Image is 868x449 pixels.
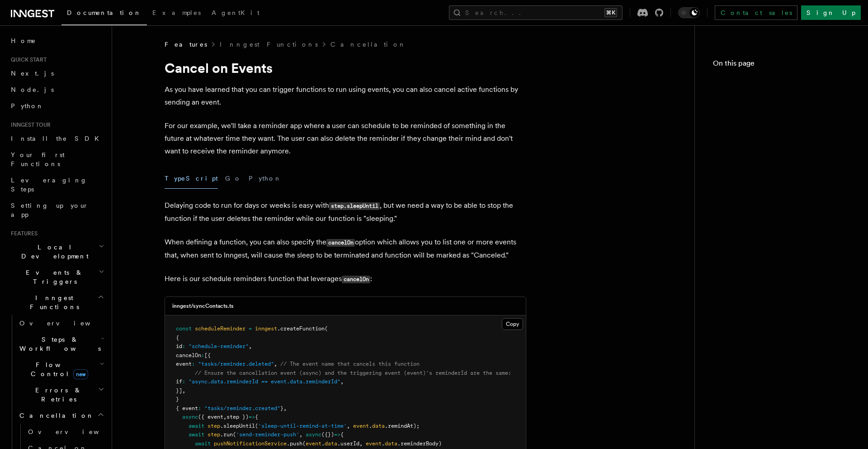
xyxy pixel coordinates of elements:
[340,378,344,385] span: ,
[220,423,255,429] span: .sleepUntil
[212,9,259,16] span: AgentKit
[397,440,442,447] span: .reminderBody)
[715,5,797,20] a: Contact sales
[249,414,255,420] span: =>
[165,168,218,189] button: TypeScript
[7,197,106,223] a: Setting up your app
[801,5,861,20] a: Sign Up
[220,40,318,49] a: Inngest Functions
[7,172,106,197] a: Leveraging Steps
[165,60,526,76] h1: Cancel on Events
[16,411,94,420] span: Cancellation
[7,147,106,172] a: Your first Functions
[302,440,306,447] span: (
[28,428,121,435] span: Overview
[449,5,623,20] button: Search...⌘K
[249,343,252,349] span: ,
[189,343,249,349] span: "schedule-reminder"
[208,431,220,438] span: step
[306,431,321,438] span: async
[7,98,106,114] a: Python
[189,423,204,429] span: await
[16,360,99,378] span: Flow Control
[274,361,277,367] span: ,
[165,272,526,286] p: Here is our schedule reminders function that leverages :
[16,407,106,424] button: Cancellation
[7,293,98,311] span: Inngest Functions
[172,302,234,310] h3: inngest/syncContacts.ts
[277,325,325,332] span: .createFunction
[73,369,88,379] span: new
[225,168,241,189] button: Go
[192,361,195,367] span: :
[249,168,282,189] button: Python
[11,70,54,77] span: Next.js
[502,318,523,330] button: Copy
[208,423,220,429] span: step
[7,264,106,290] button: Events & Triggers
[7,56,47,63] span: Quick start
[385,423,420,429] span: .remindAt);
[11,151,65,167] span: Your first Functions
[226,414,249,420] span: step })
[16,335,101,353] span: Steps & Workflows
[189,378,340,385] span: "async.data.reminderId == event.data.reminderId"
[61,3,147,25] a: Documentation
[385,440,397,447] span: data
[195,370,511,376] span: // Ensure the cancellation event (async) and the triggering event (event)'s reminderId are the same:
[340,431,344,438] span: {
[195,325,245,332] span: scheduleReminder
[11,86,54,93] span: Node.js
[176,325,192,332] span: const
[329,202,380,210] code: step.sleepUntil
[214,440,287,447] span: pushNotificationService
[280,405,283,411] span: }
[7,121,51,129] span: Inngest tour
[7,81,106,98] a: Node.js
[258,423,347,429] span: 'sleep-until-remind-at-time'
[198,361,274,367] span: "tasks/reminder.deleted"
[189,431,204,438] span: await
[369,423,372,429] span: .
[19,320,113,327] span: Overview
[287,440,302,447] span: .push
[176,334,179,341] span: {
[165,199,526,225] p: Delaying code to run for days or weeks is easy with , but we need a way to be able to stop the fu...
[7,130,106,147] a: Install the SDK
[201,352,204,358] span: :
[347,423,350,429] span: ,
[165,83,526,109] p: As you have learned that you can trigger functions to run using events, you can also cancel activ...
[359,440,363,447] span: ,
[233,431,236,438] span: (
[182,378,185,385] span: :
[182,387,185,394] span: ,
[7,230,38,237] span: Features
[337,440,359,447] span: .userId
[283,405,287,411] span: ,
[165,119,526,158] p: For our example, we'll take a reminder app where a user can schedule to be reminded of something ...
[306,440,321,447] span: event
[11,36,36,45] span: Home
[176,343,182,349] span: id
[67,9,142,16] span: Documentation
[223,414,226,420] span: ,
[206,3,265,24] a: AgentKit
[7,243,99,261] span: Local Development
[147,3,206,24] a: Examples
[325,325,328,332] span: (
[366,440,382,447] span: event
[152,9,201,16] span: Examples
[16,331,106,357] button: Steps & Workflows
[204,352,211,358] span: [{
[7,239,106,264] button: Local Development
[7,290,106,315] button: Inngest Functions
[255,414,258,420] span: {
[182,414,198,420] span: async
[382,440,385,447] span: .
[11,202,89,218] span: Setting up your app
[280,361,420,367] span: // The event name that cancels this function
[7,65,106,81] a: Next.js
[372,423,385,429] span: data
[176,378,182,385] span: if
[16,382,106,407] button: Errors & Retries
